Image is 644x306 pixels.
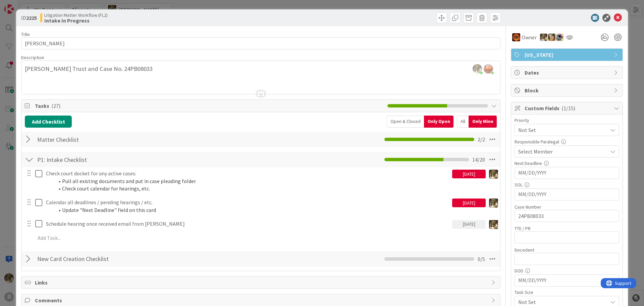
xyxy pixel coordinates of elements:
input: Add Checklist... [35,253,186,265]
img: DG [489,220,498,229]
span: Description [21,54,44,60]
img: yW9LRPfq2I1p6cQkqhMnMPjKb8hcA9gF.jpg [473,64,482,74]
h3: [PERSON_NAME] Trust and Case No. 24PB08033 [25,65,497,73]
div: [DATE] [452,170,486,178]
span: ( 1/15 ) [561,105,575,112]
span: Links [35,278,488,287]
span: Litigation Matter Workflow (FL2) [44,12,108,18]
img: DG [489,170,498,179]
li: Pull all existing documents and put in case pleading folder [54,177,449,185]
div: [DATE] [452,199,486,207]
span: 0 / 5 [478,255,485,263]
li: Update "Next Deadline" field on this card [54,206,449,214]
b: Intake In Progress [44,18,108,23]
p: Schedule hearing once received email from [PERSON_NAME] [46,220,449,228]
input: MM/DD/YYYY [518,189,615,200]
img: TM [556,34,563,41]
img: aA8oODzEalp137YGtSoonM2g49K7iBLo.jpg [484,64,493,74]
li: Check court calendar for hearings, etc. [54,185,449,192]
span: 2 / 2 [478,135,485,143]
span: Comments [35,296,488,304]
input: type card name here... [21,37,500,49]
div: Responsible Paralegal [515,139,619,144]
div: DOD [515,268,619,273]
label: TTE / PR [515,225,531,231]
input: MM/DD/YYYY [518,167,615,179]
p: Calendar all deadlines / pending hearings / etc. [46,199,449,206]
span: 14 / 20 [472,156,485,164]
b: 2225 [26,14,37,21]
img: SB [548,34,555,41]
input: Add Checklist... [35,133,186,145]
input: Add Checklist... [35,154,186,166]
span: Select Member [518,147,553,156]
span: Owner [522,33,537,41]
div: Priority [515,118,619,123]
div: Only Mine [469,116,497,128]
div: Task Size [515,290,619,295]
span: [US_STATE] [525,51,610,59]
div: [DATE] [452,220,486,229]
img: DG [489,199,498,208]
p: Check court docket for any active cases: [46,170,449,177]
div: SOL [515,182,619,187]
input: MM/DD/YYYY [518,275,615,286]
label: Case Number [515,204,541,210]
img: DG [540,34,547,41]
span: Custom Fields [525,104,610,112]
span: ID [21,14,37,22]
button: Add Checklist [25,116,72,128]
div: All [457,116,469,128]
span: Dates [525,69,610,77]
span: Block [525,86,610,94]
div: Open & Closed [387,116,424,128]
span: Tasks [35,102,384,110]
span: ( 27 ) [51,102,60,109]
div: Only Open [424,116,453,128]
label: Decedent [515,247,534,253]
label: Title [21,31,30,37]
img: TR [512,33,520,41]
span: Support [14,1,31,9]
div: Next Deadline [515,161,619,166]
span: Not Set [518,125,604,135]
